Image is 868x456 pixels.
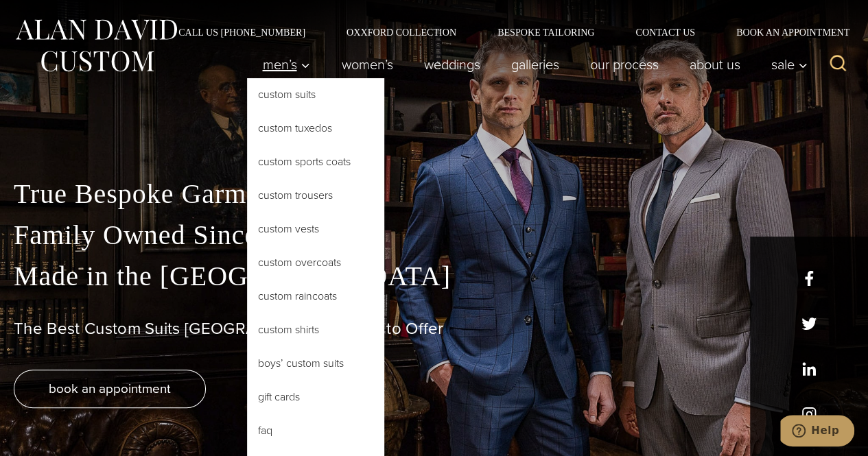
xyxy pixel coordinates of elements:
[408,51,495,78] a: weddings
[615,27,716,37] a: Contact Us
[247,179,384,212] a: Custom Trousers
[158,27,854,37] nav: Secondary Navigation
[14,173,854,297] p: True Bespoke Garments Family Owned Since [DATE] Made in the [GEOGRAPHIC_DATA]
[247,51,815,78] nav: Primary Navigation
[477,27,615,37] a: Bespoke Tailoring
[14,15,178,76] img: Alan David Custom
[247,145,384,178] a: Custom Sports Coats
[247,112,384,145] a: Custom Tuxedos
[326,27,477,37] a: Oxxford Collection
[495,51,574,78] a: Galleries
[755,51,815,78] button: Sale sub menu toggle
[674,51,755,78] a: About Us
[247,280,384,313] a: Custom Raincoats
[821,48,854,81] button: View Search Form
[326,51,408,78] a: Women’s
[247,414,384,447] a: FAQ
[158,27,326,37] a: Call Us [PHONE_NUMBER]
[247,381,384,413] a: Gift Cards
[780,415,854,449] iframe: Opens a widget where you can chat to one of our agents
[247,213,384,245] a: Custom Vests
[49,379,171,398] span: book an appointment
[574,51,674,78] a: Our Process
[247,51,326,78] button: Men’s sub menu toggle
[247,313,384,346] a: Custom Shirts
[14,370,206,408] a: book an appointment
[247,246,384,279] a: Custom Overcoats
[716,27,854,37] a: Book an Appointment
[247,78,384,111] a: Custom Suits
[247,347,384,380] a: Boys’ Custom Suits
[14,319,854,339] h1: The Best Custom Suits [GEOGRAPHIC_DATA] Has to Offer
